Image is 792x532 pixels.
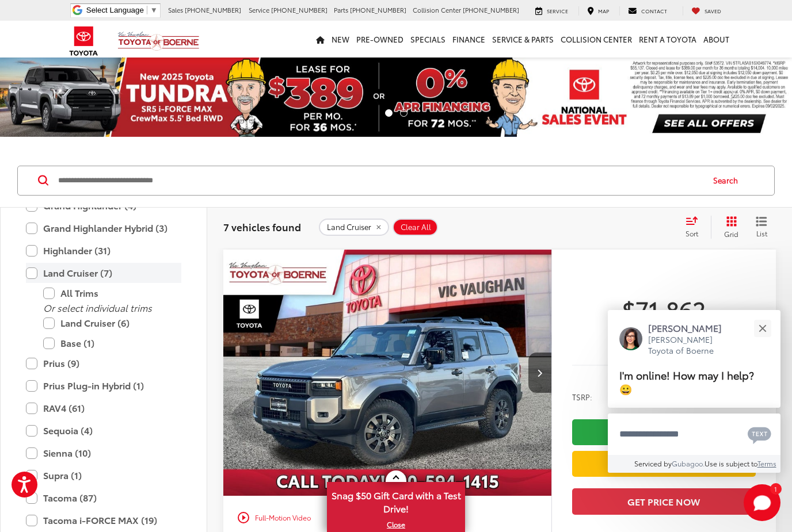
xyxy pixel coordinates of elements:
[774,486,777,491] span: 1
[407,21,449,58] a: Specials
[634,458,672,468] span: Serviced by
[686,228,698,238] span: Sort
[327,223,371,232] span: Land Cruiser
[683,6,730,16] a: My Saved Vehicles
[328,21,353,58] a: New
[578,6,618,16] a: Map
[223,250,553,497] img: 2025 Toyota Land Cruiser
[648,322,733,334] p: [PERSON_NAME]
[489,21,557,58] a: Service & Parts: Opens in a new tab
[748,426,771,444] svg: Text
[547,7,568,14] span: Service
[26,443,181,463] label: Sienna (10)
[393,219,438,236] button: Clear All
[572,294,756,323] span: $71,862
[648,334,733,357] p: [PERSON_NAME] Toyota of Boerne
[527,6,577,16] a: Service
[328,483,464,518] span: Snag $50 Gift Card with a Test Drive!
[608,310,780,473] div: Close[PERSON_NAME][PERSON_NAME] Toyota of BoerneI'm online! How may I help? 😀Type your messageCha...
[619,6,676,16] a: Contact
[680,216,711,239] button: Select sort value
[724,229,738,239] span: Grid
[62,22,105,60] img: Toyota
[43,313,181,333] label: Land Cruiser (6)
[43,301,152,314] i: Or select individual trims
[223,250,553,496] div: 2025 Toyota Land Cruiser Base 0
[150,6,158,14] span: ▼
[86,6,144,14] span: Select Language
[635,21,700,58] a: Rent a Toyota
[271,5,328,14] span: [PHONE_NUMBER]
[598,7,609,14] span: Map
[350,5,406,14] span: [PHONE_NUMBER]
[641,7,667,14] span: Contact
[572,451,756,477] a: Value Your Trade
[185,5,241,14] span: [PHONE_NUMBER]
[223,220,301,234] span: 7 vehicles found
[86,6,158,14] a: Select Language​
[313,21,328,58] a: Home
[747,216,776,239] button: List View
[572,419,756,445] a: Check Availability
[353,21,407,58] a: Pre-Owned
[557,21,635,58] a: Collision Center
[449,21,489,58] a: Finance
[572,329,756,340] span: [DATE] Price:
[757,458,776,468] a: Terms
[26,240,181,261] label: Highlander (31)
[249,5,269,14] span: Service
[744,484,780,521] button: Toggle Chat Window
[756,228,767,238] span: List
[711,216,747,239] button: Grid View
[619,367,754,396] span: I'm online! How may I help? 😀
[168,5,183,14] span: Sales
[672,458,705,468] a: Gubagoo.
[117,31,200,51] img: Vic Vaughan Toyota of Boerne
[572,391,592,403] span: TSRP:
[57,167,702,194] input: Search by Make, Model, or Keyword
[26,263,181,283] label: Land Cruiser (7)
[26,353,181,373] label: Prius (9)
[705,458,757,468] span: Use is subject to
[413,5,461,14] span: Collision Center
[319,219,389,236] button: remove Land%20Cruiser
[26,218,181,238] label: Grand Highlander Hybrid (3)
[572,488,756,514] button: Get Price Now
[702,166,755,195] button: Search
[744,484,780,521] svg: Start Chat
[26,488,181,508] label: Tacoma (87)
[26,510,181,530] label: Tacoma i-FORCE MAX (19)
[750,316,775,340] button: Close
[528,353,551,393] button: Next image
[43,333,181,353] label: Base (1)
[26,398,181,418] label: RAV4 (61)
[26,465,181,485] label: Supra (1)
[26,420,181,441] label: Sequoia (4)
[401,223,431,232] span: Clear All
[26,376,181,396] label: Prius Plug-in Hybrid (1)
[334,5,348,14] span: Parts
[223,250,553,496] a: 2025 Toyota Land Cruiser2025 Toyota Land Cruiser2025 Toyota Land Cruiser2025 Toyota Land Cruiser
[705,7,721,14] span: Saved
[43,283,181,303] label: All Trims
[744,421,775,447] button: Chat with SMS
[463,5,519,14] span: [PHONE_NUMBER]
[700,21,733,58] a: About
[608,414,780,455] textarea: Type your message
